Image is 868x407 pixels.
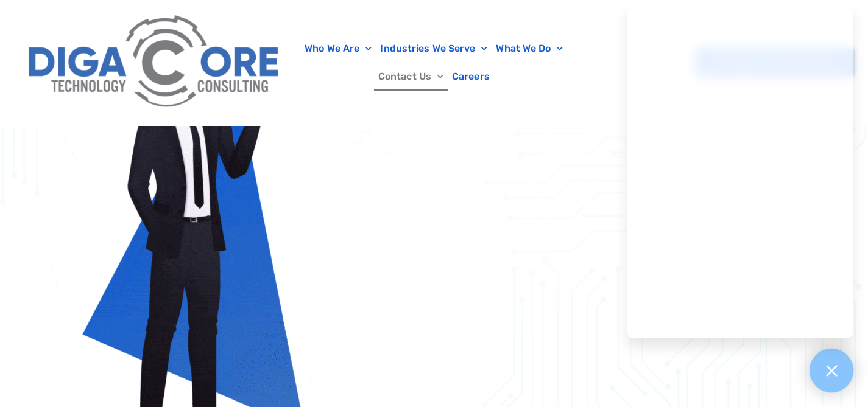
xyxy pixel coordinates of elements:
[492,35,567,63] a: What We Do
[376,35,492,63] a: Industries We Serve
[448,63,494,91] a: Careers
[627,4,853,338] iframe: Chatgenie Messenger
[21,6,288,119] img: Digacore Logo
[374,63,448,91] a: Contact Us
[294,35,573,91] nav: Menu
[300,35,376,63] a: Who We Are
